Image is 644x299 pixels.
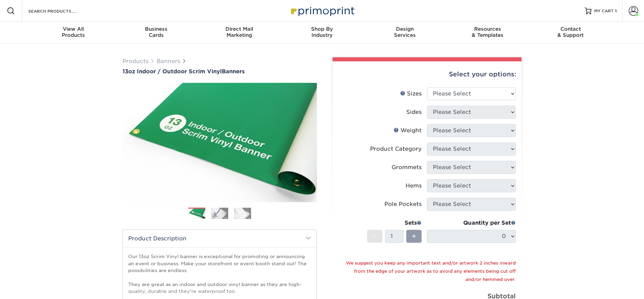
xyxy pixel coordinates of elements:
[234,208,251,219] img: Banners 03
[198,26,281,38] div: Marketing
[529,26,612,38] div: & Support
[367,219,422,227] div: Sets
[122,68,222,75] span: 13oz Indoor / Outdoor Scrim Vinyl
[198,22,281,44] a: Direct MailMarketing
[122,68,317,75] h1: Banners
[123,230,317,247] h2: Product Description
[157,58,180,64] a: Banners
[188,208,205,220] img: Banners 01
[122,58,148,64] a: Products
[394,126,422,135] div: Weight
[363,22,446,44] a: DesignServices
[406,182,422,190] div: Hems
[32,26,115,32] span: View All
[384,200,422,208] div: Pole Pockets
[115,26,198,38] div: Cards
[32,22,115,44] a: View AllProducts
[281,26,364,38] div: Industry
[529,22,612,44] a: Contact& Support
[288,3,356,18] img: Primoprint
[211,208,228,219] img: Banners 02
[370,145,422,153] div: Product Category
[338,61,516,87] div: Select your options:
[615,9,617,13] span: 1
[281,26,364,32] span: Shop By
[122,68,317,75] a: 13oz Indoor / Outdoor Scrim VinylBanners
[446,26,529,38] div: & Templates
[32,26,115,38] div: Products
[346,260,516,282] small: We suggest you keep any important text and/or artwork 2 inches inward from the edge of your artwo...
[400,90,422,98] div: Sizes
[412,231,416,241] span: +
[594,8,614,14] span: MY CART
[446,22,529,44] a: Resources& Templates
[198,26,281,32] span: Direct Mail
[122,75,317,210] img: 13oz Indoor / Outdoor Scrim Vinyl 01
[529,26,612,32] span: Contact
[406,108,422,116] div: Sides
[446,26,529,32] span: Resources
[115,22,198,44] a: BusinessCards
[281,22,364,44] a: Shop ByIndustry
[115,26,198,32] span: Business
[28,7,94,15] input: SEARCH PRODUCTS.....
[427,219,516,227] div: Quantity per Set
[392,163,422,171] div: Grommets
[363,26,446,38] div: Services
[363,26,446,32] span: Design
[373,231,376,241] span: -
